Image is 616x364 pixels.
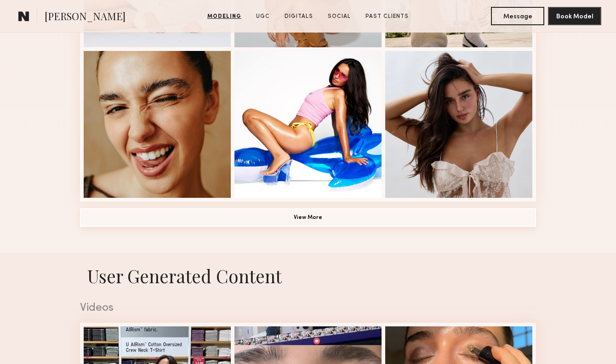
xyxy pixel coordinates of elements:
button: View More [80,208,536,227]
h1: User Generated Content [73,264,543,288]
button: Message [491,7,544,25]
a: Social [324,12,354,21]
a: UGC [252,12,274,21]
button: Book Model [548,7,601,25]
a: Modeling [204,12,245,21]
a: Book Model [548,12,601,20]
span: [PERSON_NAME] [45,9,125,25]
a: Digitals [281,12,317,21]
div: Videos [80,302,536,314]
a: Past Clients [362,12,412,21]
